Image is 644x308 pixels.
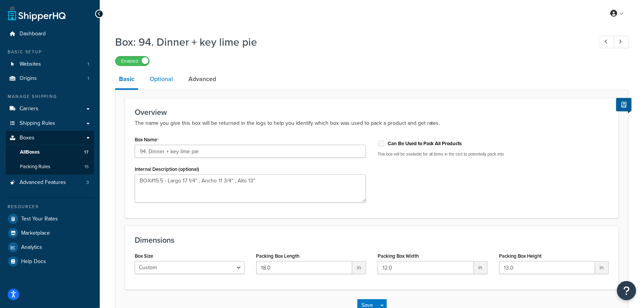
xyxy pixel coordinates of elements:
[474,261,488,274] span: in
[135,236,609,244] h3: Dimensions
[6,27,94,41] a: Dashboard
[116,56,149,66] label: Enabled
[84,149,89,156] span: 17
[115,70,138,90] a: Basic
[21,230,50,237] span: Marketplace
[115,35,586,50] h1: Box: 94. Dinner + key lime pie
[20,31,46,37] span: Dashboard
[595,261,609,274] span: in
[378,141,385,146] input: This option can't be selected because the box is assigned to a dimensional rule
[86,179,89,186] span: 3
[352,261,366,274] span: in
[20,149,40,156] span: All Boxes
[20,75,37,82] span: Origins
[617,281,636,300] button: Open Resource Center
[6,160,94,174] li: Packing Rules
[6,131,94,175] li: Boxes
[6,145,94,159] a: AllBoxes17
[21,258,46,265] span: Help Docs
[6,93,94,100] div: Manage Shipping
[6,131,94,145] a: Boxes
[21,216,58,222] span: Test Your Rates
[88,61,89,68] span: 1
[378,151,609,157] p: This box will be available for all items in the cart to potentially pack into
[6,240,94,254] a: Analytics
[600,36,615,48] a: Previous Record
[6,71,94,86] li: Origins
[21,244,42,251] span: Analytics
[20,135,35,141] span: Boxes
[6,102,94,116] a: Carriers
[6,176,94,190] li: Advanced Features
[6,204,94,210] div: Resources
[135,166,199,172] label: Internal Description (optional)
[135,137,159,143] label: Box Name
[499,253,542,259] label: Packing Box Height
[256,253,300,259] label: Packing Box Length
[388,140,462,147] label: Can Be Used to Pack All Products
[20,179,66,186] span: Advanced Features
[6,160,94,174] a: Packing Rules15
[6,57,94,71] a: Websites1
[185,70,220,88] a: Advanced
[20,106,38,112] span: Carriers
[135,119,609,128] p: The name you give this box will be returned in the logs to help you identify which box was used t...
[6,212,94,226] a: Test Your Rates
[616,98,632,111] button: Show Help Docs
[6,255,94,268] a: Help Docs
[135,253,153,259] label: Box Size
[6,57,94,71] li: Websites
[6,49,94,55] div: Basic Setup
[146,70,177,88] a: Optional
[135,174,366,203] textarea: BOX#15.5 - Largo 17 1/4" , Ancho 11 3/4" , Alto 13"
[88,75,89,82] span: 1
[84,164,89,170] span: 15
[6,71,94,86] a: Origins1
[20,120,55,127] span: Shipping Rules
[6,176,94,190] a: Advanced Features3
[20,164,50,170] span: Packing Rules
[378,253,419,259] label: Packing Box Width
[6,116,94,131] a: Shipping Rules
[20,61,41,68] span: Websites
[614,36,629,48] a: Next Record
[135,108,609,116] h3: Overview
[6,226,94,240] a: Marketplace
